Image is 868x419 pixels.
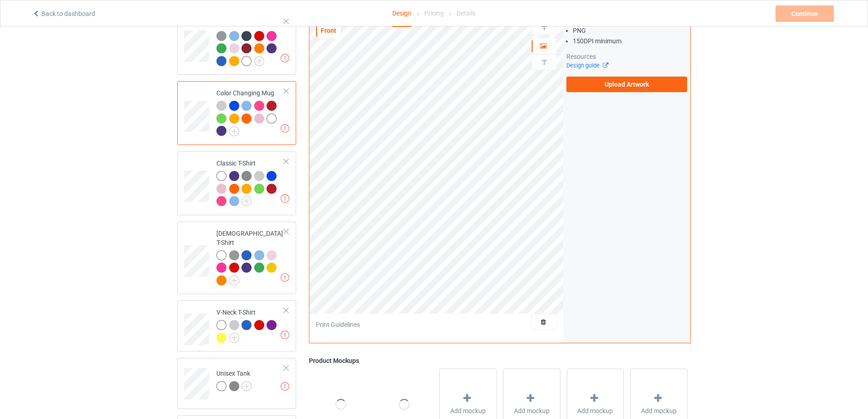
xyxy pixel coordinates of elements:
div: [DEMOGRAPHIC_DATA] T-Shirt [216,229,284,285]
img: heather_texture.png [229,381,239,391]
div: Crewneck Sweatshirt [177,11,296,75]
div: V-Neck T-Shirt [177,300,296,352]
img: svg+xml;base64,PD94bWwgdmVyc2lvbj0iMS4wIiBlbmNvZGluZz0iVVRGLTgiPz4KPHN2ZyB3aWR0aD0iMjJweCIgaGVpZ2... [229,275,239,285]
a: Design guide [566,62,608,69]
img: svg+xml;base64,PD94bWwgdmVyc2lvbj0iMS4wIiBlbmNvZGluZz0iVVRGLTgiPz4KPHN2ZyB3aWR0aD0iMjJweCIgaGVpZ2... [241,196,252,206]
img: exclamation icon [281,331,289,339]
img: exclamation icon [281,382,289,391]
span: Add mockup [450,407,486,416]
img: exclamation icon [281,54,289,62]
img: heather_texture.png [241,171,252,181]
img: svg+xml;base64,PD94bWwgdmVyc2lvbj0iMS4wIiBlbmNvZGluZz0iVVRGLTgiPz4KPHN2ZyB3aWR0aD0iMjJweCIgaGVpZ2... [241,381,252,391]
img: exclamation icon [281,273,289,282]
img: svg%3E%0A [540,58,549,67]
div: Unisex Tank [177,358,296,409]
div: Crewneck Sweatshirt [216,19,284,66]
div: Details [457,0,476,26]
div: Classic T-Shirt [216,159,284,206]
div: Color Changing Mug [216,88,284,135]
span: Add mockup [514,407,550,416]
div: Front [316,26,341,35]
img: exclamation icon [281,124,289,133]
li: PNG [573,26,687,35]
div: Color Changing Mug [177,81,296,145]
div: Unisex Tank [216,369,252,391]
div: Resources [566,52,687,61]
span: Add mockup [641,407,677,416]
span: Add mockup [577,407,613,416]
div: Product Mockups [309,357,691,366]
img: svg+xml;base64,PD94bWwgdmVyc2lvbj0iMS4wIiBlbmNvZGluZz0iVVRGLTgiPz4KPHN2ZyB3aWR0aD0iMjJweCIgaGVpZ2... [229,126,239,136]
li: 150 DPI minimum [573,36,687,46]
div: Classic T-Shirt [177,151,296,215]
div: Pricing [424,0,444,26]
div: [DEMOGRAPHIC_DATA] T-Shirt [177,222,296,295]
div: Print Guidelines [316,321,360,330]
img: svg+xml;base64,PD94bWwgdmVyc2lvbj0iMS4wIiBlbmNvZGluZz0iVVRGLTgiPz4KPHN2ZyB3aWR0aD0iMjJweCIgaGVpZ2... [229,333,239,343]
a: Back to dashboard [32,10,95,17]
label: Upload Artwork [566,77,687,92]
img: exclamation icon [281,194,289,203]
img: svg+xml;base64,PD94bWwgdmVyc2lvbj0iMS4wIiBlbmNvZGluZz0iVVRGLTgiPz4KPHN2ZyB3aWR0aD0iMjJweCIgaGVpZ2... [254,56,264,66]
div: V-Neck T-Shirt [216,308,284,342]
div: Design [392,0,411,27]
